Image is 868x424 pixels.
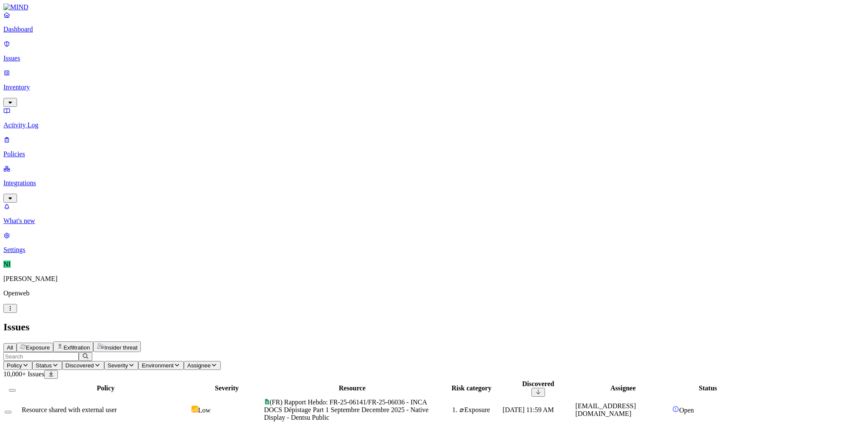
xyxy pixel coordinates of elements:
[3,261,11,268] span: NI
[63,344,90,351] span: Exfiltration
[3,217,865,225] p: What's new
[3,275,865,283] p: [PERSON_NAME]
[3,83,865,91] p: Inventory
[3,352,79,361] input: Search
[3,54,865,62] p: Issues
[575,384,671,392] div: Assignee
[459,406,501,414] div: Exposure
[66,362,94,369] span: Discovered
[264,399,270,404] img: google-sheets
[503,406,554,413] span: [DATE] 11:59 AM
[22,384,190,392] div: Policy
[3,179,865,187] p: Integrations
[672,406,679,413] img: status-open
[679,407,694,414] span: Open
[142,362,174,369] span: Environment
[672,384,743,392] div: Status
[187,362,211,369] span: Assignee
[264,384,440,392] div: Resource
[3,370,44,378] span: 10,000+ Issues
[3,150,865,158] p: Policies
[264,398,429,421] span: (FR) Rapport Hebdo: FR-25-06141/FR-25-06036 - INCA DOCS Dépistage Part 1 Septembre Decembre 2025 ...
[3,289,865,297] p: Openweb
[104,344,137,351] span: Insider threat
[7,344,13,351] span: All
[3,246,865,254] p: Settings
[9,389,16,392] button: Select all
[3,321,865,333] h2: Issues
[108,362,128,369] span: Severity
[3,121,865,129] p: Activity Log
[36,362,52,369] span: Status
[191,384,263,392] div: Severity
[3,3,29,11] img: MIND
[575,402,636,417] span: [EMAIL_ADDRESS][DOMAIN_NAME]
[3,26,865,33] p: Dashboard
[442,384,501,392] div: Risk category
[503,380,574,388] div: Discovered
[22,406,117,413] span: Resource shared with external user
[5,411,11,413] button: Select row
[26,344,50,351] span: Exposure
[7,362,22,369] span: Policy
[198,407,211,414] span: Low
[191,406,198,413] img: severity-low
